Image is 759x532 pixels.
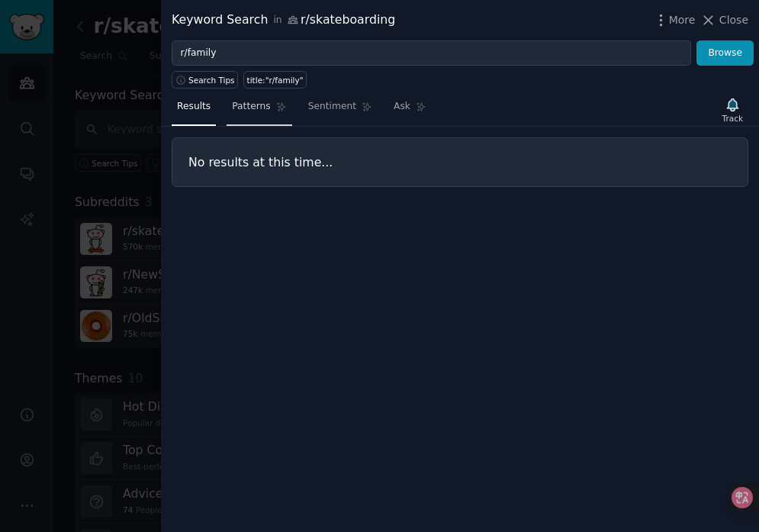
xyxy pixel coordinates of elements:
[696,40,754,66] button: Browse
[247,75,304,85] div: title:"r/family"
[700,12,748,28] button: Close
[722,113,743,124] div: Track
[303,95,378,126] a: Sentiment
[308,100,356,114] span: Sentiment
[188,75,235,85] span: Search Tips
[388,95,432,126] a: Ask
[232,100,270,114] span: Patterns
[172,71,238,89] button: Search Tips
[273,14,281,27] span: in
[188,154,732,170] h3: No results at this time...
[177,100,211,114] span: Results
[669,12,696,28] span: More
[653,12,696,28] button: More
[227,95,291,126] a: Patterns
[172,11,395,30] div: Keyword Search r/skateboarding
[172,40,691,66] input: Try a keyword related to your business
[172,95,216,126] a: Results
[719,12,748,28] span: Close
[243,71,307,89] a: title:"r/family"
[717,94,748,126] button: Track
[394,100,410,114] span: Ask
